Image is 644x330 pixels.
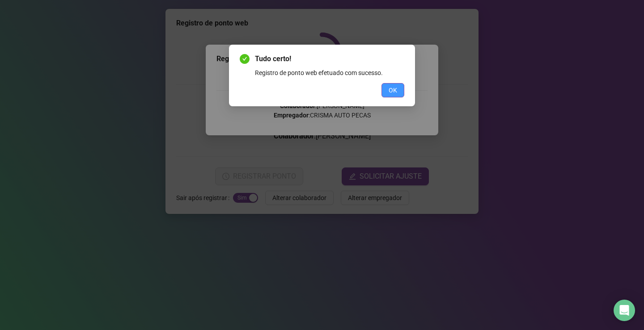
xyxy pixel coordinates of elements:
div: Registro de ponto web efetuado com sucesso. [255,68,404,78]
span: check-circle [240,54,250,64]
button: OK [381,83,404,97]
div: Open Intercom Messenger [614,300,635,321]
span: Tudo certo! [255,54,404,64]
span: OK [389,85,397,95]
